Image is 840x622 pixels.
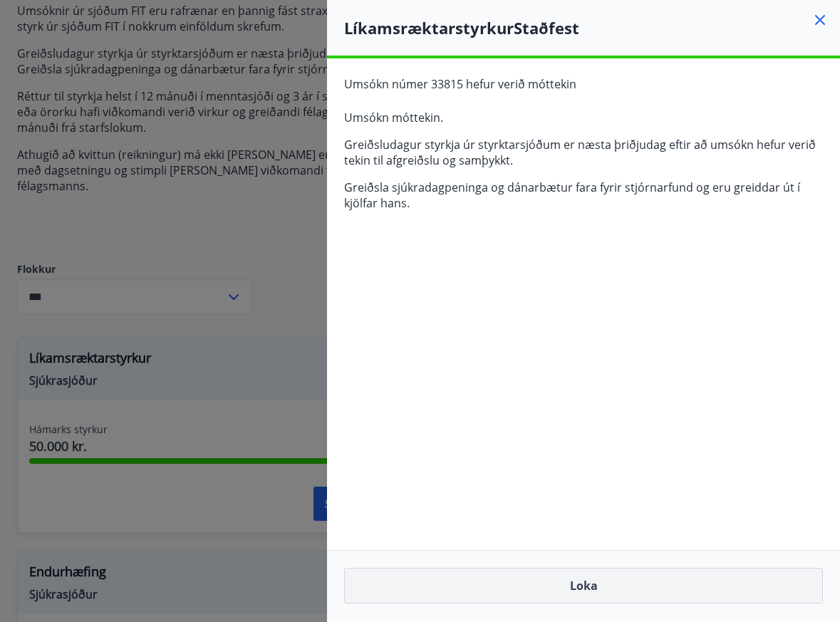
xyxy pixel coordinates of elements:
p: Greiðsludagur styrkja úr styrktarsjóðum er næsta þriðjudag eftir að umsókn hefur verið tekin til ... [344,137,823,168]
p: Greiðsla sjúkradagpeninga og dánarbætur fara fyrir stjórnarfund og eru greiddar út í kjölfar hans. [344,180,823,211]
span: Umsókn númer 33815 hefur verið móttekin [344,76,576,92]
p: Umsókn móttekin. [344,110,823,125]
h4: Líkamsræktarstyrkur Staðfest [344,17,840,38]
button: Loka [344,568,823,603]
